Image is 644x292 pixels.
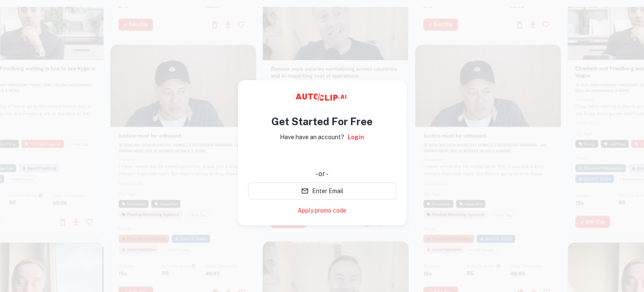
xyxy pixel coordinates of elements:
[248,182,396,199] button: Enter Email
[348,132,364,142] a: Login
[298,206,346,215] a: Apply promo code
[244,148,401,166] iframe: “使用 Google 账号登录”按钮
[280,132,344,142] p: Have have an account?
[271,114,373,129] h4: Get Started For Free
[248,169,396,179] div: - or -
